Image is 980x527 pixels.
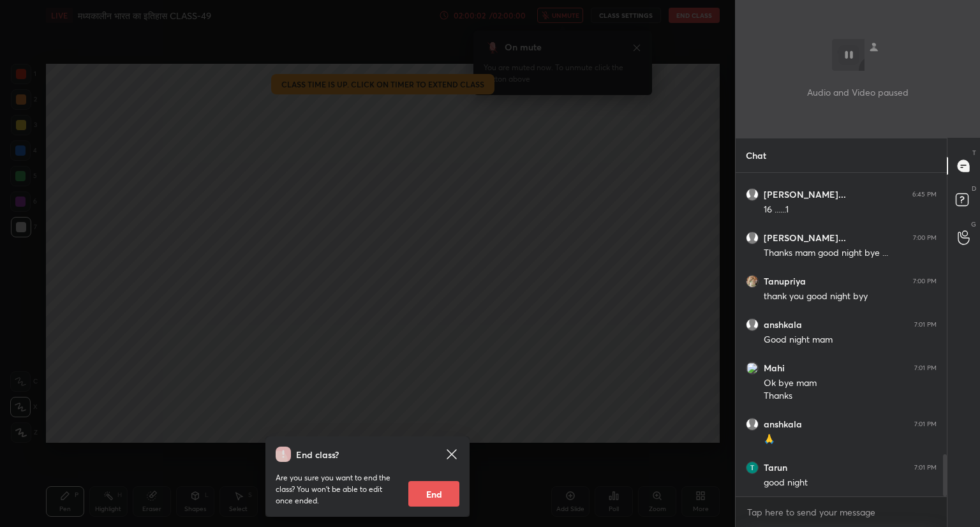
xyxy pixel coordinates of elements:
h6: Tarun [764,462,787,473]
div: 6:45 PM [912,191,937,198]
div: thank you good night byy [764,290,937,303]
div: 7:00 PM [913,234,937,242]
div: 7:01 PM [914,420,937,428]
p: Audio and Video paused [807,85,909,99]
div: 🙏 [764,433,937,446]
img: 894df1066cdd40a2a0a7f55a7bebbb7d.4141827_3 [746,461,759,474]
div: 7:00 PM [913,278,937,285]
div: Good night mam [764,334,937,346]
p: Are you sure you want to end the class? You won’t be able to edit once ended. [276,472,398,507]
p: G [971,219,976,229]
img: default.png [746,418,759,431]
div: 7:01 PM [914,321,937,329]
h6: [PERSON_NAME]... [764,232,846,244]
div: Thanks mam good night bye ... [764,247,937,260]
h6: [PERSON_NAME]... [764,189,846,200]
div: good night [764,477,937,489]
div: Thanks [764,390,937,403]
div: 16 ......1 [764,204,937,216]
h4: End class? [296,448,339,461]
h6: anshkala [764,419,802,430]
h6: Tanupriya [764,276,806,287]
img: 3 [746,362,759,375]
p: Chat [736,138,776,172]
h6: Mahi [764,362,785,374]
img: default.png [746,318,759,331]
div: 7:01 PM [914,464,937,471]
button: End [408,481,459,507]
img: default.png [746,232,759,244]
div: Ok bye mam [764,377,937,390]
img: default.png [746,188,759,201]
div: 7:01 PM [914,364,937,372]
div: grid [736,173,947,497]
p: T [972,148,976,158]
p: D [972,184,976,193]
h6: anshkala [764,319,802,330]
img: 4ca2fbd640894012b93595f5f4f6ad87.jpg [746,275,759,288]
